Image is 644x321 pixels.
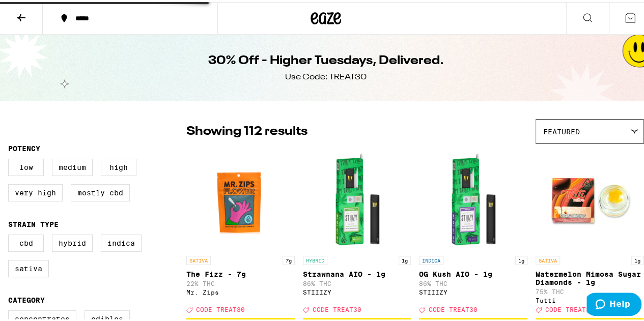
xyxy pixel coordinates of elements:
[399,254,411,263] p: 1g
[303,278,411,285] p: 86% THC
[419,147,527,316] a: Open page for OG Kush AIO - 1g from STIIIZY
[186,121,307,138] p: Showing 112 results
[186,147,295,316] a: Open page for The Fizz - 7g from Mr. Zips
[189,147,291,249] img: Mr. Zips - The Fizz - 7g
[419,287,527,294] div: STIIIZY
[429,304,478,311] span: CODE TREAT30
[52,157,93,174] label: Medium
[631,254,643,263] p: 1g
[545,304,594,311] span: CODE TREAT30
[186,268,295,276] p: The Fizz - 7g
[8,157,44,174] label: Low
[8,182,63,199] label: Very High
[536,286,644,293] p: 75% THC
[303,268,411,276] p: Strawnana AIO - 1g
[539,147,640,249] img: Tutti - Watermelon Mimosa Sugar Diamonds - 1g
[52,232,93,250] label: Hybrid
[186,287,295,294] div: Mr. Zips
[186,278,295,285] p: 22% THC
[208,50,444,68] h1: 30% Off - Higher Tuesdays, Delivered.
[285,70,367,81] div: Use Code: TREAT30
[186,254,211,263] p: SATIVA
[419,278,527,285] p: 86% THC
[8,218,59,226] legend: Strain Type
[8,142,40,151] legend: Potency
[71,182,130,199] label: Mostly CBD
[196,304,245,311] span: CODE TREAT30
[303,147,411,316] a: Open page for Strawnana AIO - 1g from STIIIZY
[536,295,644,302] div: Tutti
[536,147,644,316] a: Open page for Watermelon Mimosa Sugar Diamonds - 1g from Tutti
[543,126,580,134] span: Featured
[419,254,443,263] p: INDICA
[422,147,524,249] img: STIIIZY - OG Kush AIO - 1g
[8,232,44,250] label: CBD
[419,268,527,276] p: OG Kush AIO - 1g
[283,254,295,263] p: 7g
[101,157,136,174] label: High
[8,258,49,275] label: Sativa
[536,268,644,284] p: Watermelon Mimosa Sugar Diamonds - 1g
[303,287,411,294] div: STIIIZY
[303,254,327,263] p: HYBRID
[586,290,641,316] iframe: Opens a widget where you can find more information
[101,232,142,250] label: Indica
[536,254,560,263] p: SATIVA
[313,304,361,311] span: CODE TREAT30
[8,294,45,302] legend: Category
[306,147,408,249] img: STIIIZY - Strawnana AIO - 1g
[515,254,527,263] p: 1g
